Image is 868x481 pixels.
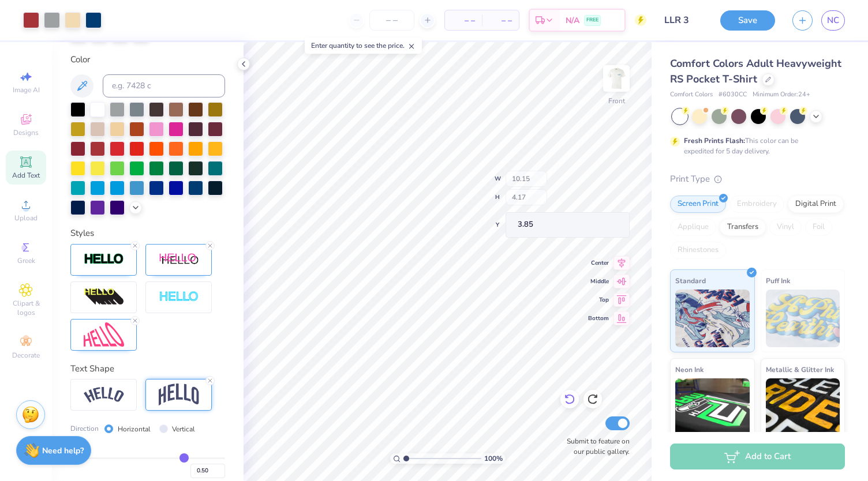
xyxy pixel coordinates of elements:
[675,378,750,436] img: Neon Ink
[6,299,46,317] span: Clipart & logos
[766,275,790,287] span: Puff Ink
[670,172,845,186] div: Print Type
[13,85,40,95] span: Image AI
[12,171,40,180] span: Add Text
[560,436,630,457] label: Submit to feature on our public gallery.
[670,242,726,259] div: Rhinestones
[720,219,766,236] div: Transfers
[70,53,225,66] div: Color
[489,14,512,27] span: – –
[159,253,199,267] img: Shadow
[608,96,625,106] div: Front
[605,67,628,90] img: Front
[566,14,579,27] span: N/A
[729,196,784,213] div: Embroidery
[675,363,704,375] span: Neon Ink
[720,10,775,31] button: Save
[70,423,99,434] span: Direction
[13,128,39,137] span: Designs
[769,219,802,236] div: Vinyl
[452,14,475,27] span: – –
[827,14,839,27] span: NC
[159,384,199,405] img: Arch
[84,387,124,403] img: Arc
[70,362,225,375] div: Text Shape
[588,259,609,267] span: Center
[172,424,195,434] label: Vertical
[670,219,716,236] div: Applique
[14,213,38,223] span: Upload
[675,275,706,287] span: Standard
[766,378,840,436] img: Metallic & Glitter Ink
[484,453,503,464] span: 100 %
[103,74,225,97] input: e.g. 7428 c
[70,227,225,240] div: Styles
[821,10,845,31] a: NC
[159,291,199,304] img: Negative Space
[588,277,609,285] span: Middle
[655,9,712,32] input: Untitled Design
[684,136,826,156] div: This color can be expedited for 5 day delivery.
[588,314,609,322] span: Bottom
[586,16,598,24] span: FREE
[84,253,124,266] img: Stroke
[670,196,726,213] div: Screen Print
[84,322,124,347] img: Free Distort
[369,10,414,31] input: – –
[719,90,747,100] span: # 6030CC
[788,196,844,213] div: Digital Print
[12,351,40,360] span: Decorate
[42,445,84,456] strong: Need help?
[675,290,750,347] img: Standard
[588,296,609,304] span: Top
[684,136,745,145] strong: Fresh Prints Flash:
[766,363,834,375] span: Metallic & Glitter Ink
[670,90,713,100] span: Comfort Colors
[84,288,124,306] img: 3d Illusion
[118,424,151,434] label: Horizontal
[670,57,841,86] span: Comfort Colors Adult Heavyweight RS Pocket T-Shirt
[17,256,35,265] span: Greek
[766,290,840,347] img: Puff Ink
[305,37,422,54] div: Enter quantity to see the price.
[805,219,832,236] div: Foil
[753,90,810,100] span: Minimum Order: 24 +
